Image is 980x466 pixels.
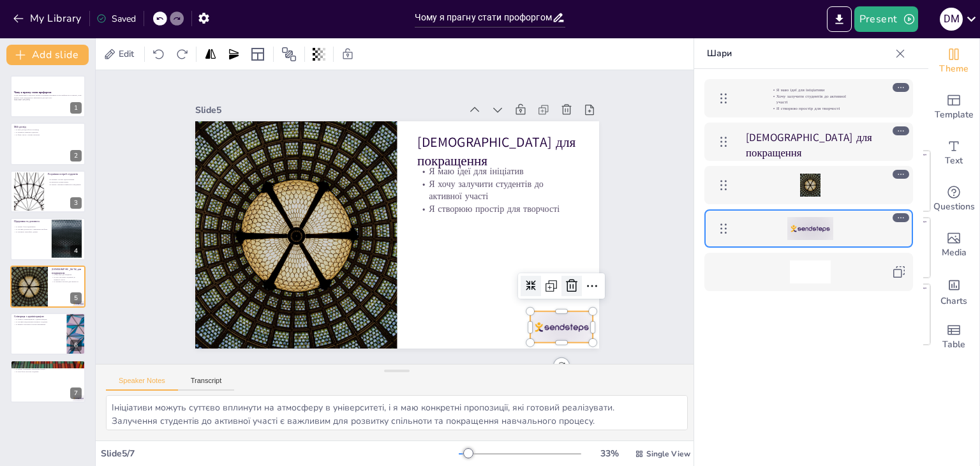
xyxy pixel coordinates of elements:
[10,75,85,117] div: 1
[704,209,913,248] div: https://cdn.sendsteps.com/images/logo/sendsteps_logo_white.pnghttps://cdn.sendsteps.com/images/lo...
[704,79,913,117] div: Я маю ідеї для ініціативиХочу залучити студентів до активної участіЯ створюю простір для творчості
[854,6,918,32] button: Present
[827,6,852,32] button: Export to PowerPoint
[14,366,82,368] p: Я маю енергію та ініціативність
[704,123,913,161] div: [DEMOGRAPHIC_DATA] для покращення
[928,130,979,176] div: Add text boxes
[776,105,840,111] font: Я створюю простір для творчості
[70,292,82,304] div: 5
[101,447,459,460] div: Slide 5 / 7
[14,370,82,373] p: Я хочу бути голосом студентів
[70,150,82,162] div: 2
[939,62,969,76] span: Theme
[10,170,85,213] div: 3
[96,13,136,25] div: Saved
[14,131,82,133] p: Я розвинув навички лідерства
[70,387,82,399] div: 7
[48,178,82,181] p: Я активно слухаю одногрупників
[10,266,85,308] div: 5
[594,447,625,460] div: 33 %
[14,319,63,321] p: Я планую співпрацювати з адміністрацією
[14,220,48,223] p: Підтримка та допомога
[70,197,82,209] div: 3
[116,48,137,60] span: Edit
[248,44,268,64] div: Layout
[438,192,567,309] p: Я маю ідеї для ініціатив
[14,125,82,129] p: Мій досвід
[10,8,87,29] button: My Library
[48,181,82,183] p: Я враховую думки інших
[70,340,82,351] div: 6
[928,84,979,130] div: Add ready made slides
[646,449,690,459] span: Single View
[413,220,542,337] p: Я створюю простір для творчості
[48,183,82,186] p: Я прагну створити комфортне середовище
[928,222,979,268] div: Add images, graphics, shapes or video
[70,102,82,114] div: 1
[942,246,967,260] span: Media
[14,315,63,319] p: Співпраця з адміністрацією
[52,276,82,280] p: Я хочу залучити студентів до активної участі
[933,200,975,214] span: Questions
[14,323,63,326] p: Я вважаю регулярні зустрічі важливими
[14,320,63,323] p: Я готовий представляти інтереси студентів
[14,229,48,231] p: Я готовий допомогти у вирішенні проблем
[14,368,82,371] p: Я прагну покращити навчальний процес
[940,294,967,308] span: Charts
[14,363,82,366] p: Чому я?
[52,267,82,274] p: [DEMOGRAPHIC_DATA] для покращення
[10,123,85,165] div: 2
[422,201,558,328] p: Я хочу залучити студентів до активної участі
[14,128,82,131] p: Я маю досвід роботи в команді
[945,154,963,168] span: Text
[928,38,979,84] div: Change the overall theme
[106,395,688,430] textarea: Ініціативи можуть суттєво вплинути на атмосферу в університеті, і я маю конкретні пропозиції, які...
[935,108,974,122] span: Template
[14,230,48,233] p: Я створюю атмосферу довіри
[940,6,963,32] button: D M
[14,226,48,229] p: Я прагну бути підтримкою
[48,172,82,176] p: Розуміння потреб студентів
[70,245,82,257] div: 4
[10,360,85,402] div: 7
[178,377,235,391] button: Transcript
[776,87,825,93] font: Я маю ідеї для ініціативи
[10,313,85,355] div: 6
[6,45,89,65] button: Add slide
[928,314,979,360] div: Add a table
[704,166,913,204] div: https://cdn.sendsteps.com/ai/full-width/ai16.jpg
[14,133,82,135] p: Я брав участь у різних проектах
[928,268,979,314] div: Add charts and graphs
[52,273,82,276] p: Я маю ідеї для ініціатив
[106,377,178,391] button: Speaker Notes
[776,93,846,105] font: Хочу залучити студентів до активної участі
[52,280,82,283] p: Я створюю простір для творчості
[443,168,588,304] p: [DEMOGRAPHIC_DATA] для покращення
[707,47,732,59] font: Шари
[14,94,82,99] p: У цій презентації я поділюся своїми основними мотивами стати профоргом та поясню, чому вважаю сво...
[942,338,965,352] span: Table
[281,47,297,62] span: Position
[14,91,51,94] strong: Чому я прагну стати профоргом
[746,130,872,160] font: [DEMOGRAPHIC_DATA] для покращення
[940,8,963,31] div: D M
[928,176,979,222] div: Get real-time input from your audience
[10,218,85,260] div: 4
[415,8,552,27] input: Insert title
[14,99,82,101] p: Generated with [URL]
